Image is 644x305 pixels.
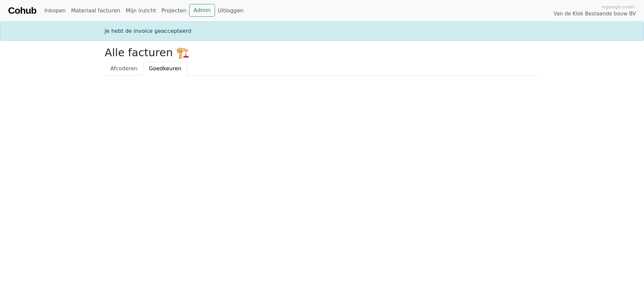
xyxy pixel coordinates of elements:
[101,27,543,35] div: Je hebt de invoice geaccepteerd
[8,3,36,19] a: Cohub
[42,4,68,17] a: Inkopen
[110,65,138,72] span: Afcoderen
[159,4,189,17] a: Projecten
[68,4,123,17] a: Materiaal facturen
[189,4,215,17] a: Admin
[123,4,159,17] a: Mijn inzicht
[553,10,636,18] span: Van de Klok Bestaande bouw BV
[105,46,539,59] h2: Alle facturen 🏗️
[149,65,181,72] span: Goedkeuren
[143,62,187,76] a: Goedkeuren
[602,4,636,10] span: Ingelogd onder:
[215,4,246,17] a: Uitloggen
[105,62,143,76] a: Afcoderen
